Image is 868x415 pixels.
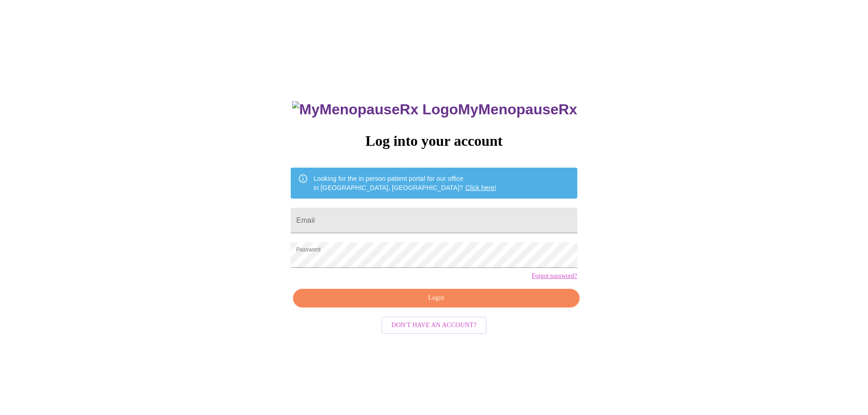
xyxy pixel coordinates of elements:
[293,289,579,307] button: Login
[303,292,569,304] span: Login
[379,321,489,328] a: Don't have an account?
[313,170,496,196] div: Looking for the in person patient portal for our office in [GEOGRAPHIC_DATA], [GEOGRAPHIC_DATA]?
[292,101,458,118] img: MyMenopauseRx Logo
[292,101,577,118] h3: MyMenopauseRx
[391,320,477,331] span: Don't have an account?
[291,133,577,149] h3: Log into your account
[532,272,577,280] a: Forgot password?
[381,317,487,334] button: Don't have an account?
[465,184,496,191] a: Click here!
